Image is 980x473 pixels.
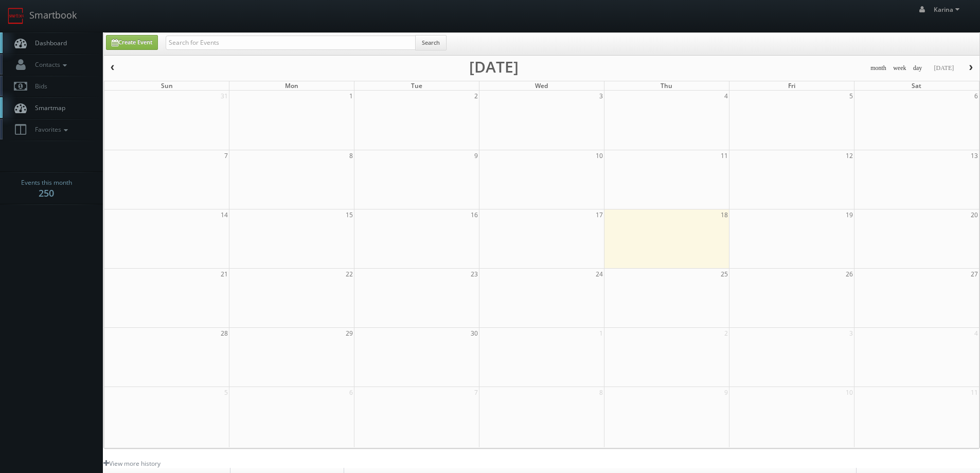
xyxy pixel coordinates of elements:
span: 8 [598,387,604,398]
span: 11 [970,387,979,398]
span: 15 [345,209,354,220]
button: Search [415,35,447,50]
span: Fri [788,81,795,90]
span: Events this month [21,178,72,188]
span: 10 [595,150,604,161]
span: Smartmap [30,103,65,112]
button: [DATE] [930,62,957,75]
h2: [DATE] [469,62,519,72]
img: smartbook-logo.png [8,8,24,24]
span: 2 [473,91,479,101]
span: 9 [473,150,479,161]
span: 29 [345,328,354,339]
span: 1 [598,328,604,339]
span: 9 [723,387,729,398]
span: 8 [348,150,354,161]
span: Bids [30,82,47,91]
span: 4 [723,91,729,101]
span: 4 [973,328,979,339]
span: Tue [411,81,422,90]
span: Sun [161,81,173,90]
span: Karina [934,5,963,14]
span: 23 [470,269,479,279]
span: 5 [848,91,854,101]
span: 6 [348,387,354,398]
span: Contacts [30,60,69,69]
button: week [889,62,910,75]
span: Wed [535,81,548,90]
span: Sat [912,81,921,90]
span: 11 [720,150,729,161]
span: 22 [345,269,354,279]
span: 19 [845,209,854,220]
span: 28 [220,328,229,339]
button: month [867,62,890,75]
span: 3 [848,328,854,339]
span: 31 [220,91,229,101]
span: 6 [973,91,979,101]
span: 12 [845,150,854,161]
span: 7 [473,387,479,398]
span: 24 [595,269,604,279]
span: 21 [220,269,229,279]
button: day [910,62,926,75]
strong: 250 [39,187,54,199]
span: 26 [845,269,854,279]
span: 7 [223,150,229,161]
span: 14 [220,209,229,220]
span: Thu [661,81,672,90]
span: 5 [223,387,229,398]
input: Search for Events [166,36,416,50]
a: Create Event [106,35,158,50]
span: 3 [598,91,604,101]
span: 17 [595,209,604,220]
span: 1 [348,91,354,101]
span: Favorites [30,125,70,134]
span: 25 [720,269,729,279]
a: View more history [103,459,161,468]
span: 2 [723,328,729,339]
span: Mon [285,81,298,90]
span: 27 [970,269,979,279]
span: 13 [970,150,979,161]
span: 30 [470,328,479,339]
span: 18 [720,209,729,220]
span: Dashboard [30,39,67,47]
span: 20 [970,209,979,220]
span: 16 [470,209,479,220]
span: 10 [845,387,854,398]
